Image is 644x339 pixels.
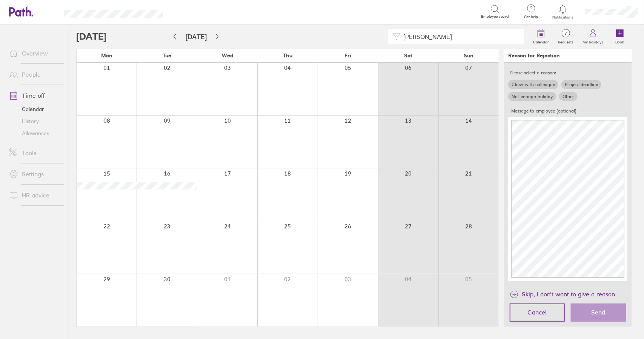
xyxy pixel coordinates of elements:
a: People [3,67,64,82]
span: Sun [464,52,473,59]
label: My holidays [578,38,608,45]
label: Project deadline [561,80,601,89]
div: Search [183,8,203,15]
span: Sat [404,52,412,59]
label: Other [559,92,578,101]
span: Tue [163,52,171,59]
a: Time off [3,88,64,103]
span: Cancel [528,309,547,316]
button: [DATE] [180,31,213,43]
a: Tools [3,145,64,160]
span: Mon [101,52,112,59]
a: Book [608,25,632,49]
span: Fri [344,52,351,59]
a: Settings [3,166,64,182]
label: Clash with colleague [508,80,558,89]
a: History [3,115,64,127]
span: Employee search [481,14,510,19]
label: Message to employee (optional) [508,105,627,117]
span: Send [592,309,606,316]
span: Get help [519,15,543,19]
button: Skip, I don't want to give a reason [510,288,615,300]
div: Reason for Rejection [504,49,632,63]
label: Calendar [529,38,553,45]
span: Skip, I don't want to give a reason [522,288,615,300]
span: 7 [553,31,578,37]
a: My holidays [578,25,608,49]
label: Requests [553,38,578,45]
a: Calendar [3,103,64,115]
a: Allowances [3,127,64,139]
button: Cancel [510,304,565,322]
span: Thu [283,52,292,59]
a: Overview [3,46,64,61]
span: Wed [222,52,233,59]
a: Notifications [551,4,575,20]
label: Not enough holiday [508,92,556,101]
label: Book [611,38,629,45]
div: Please select a reason: [508,67,627,79]
a: 7Requests [553,25,578,49]
a: Calendar [529,25,553,49]
span: Notifications [551,15,575,20]
button: Send [571,304,626,322]
input: Filter by employee [400,29,520,44]
a: HR advice [3,188,64,203]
